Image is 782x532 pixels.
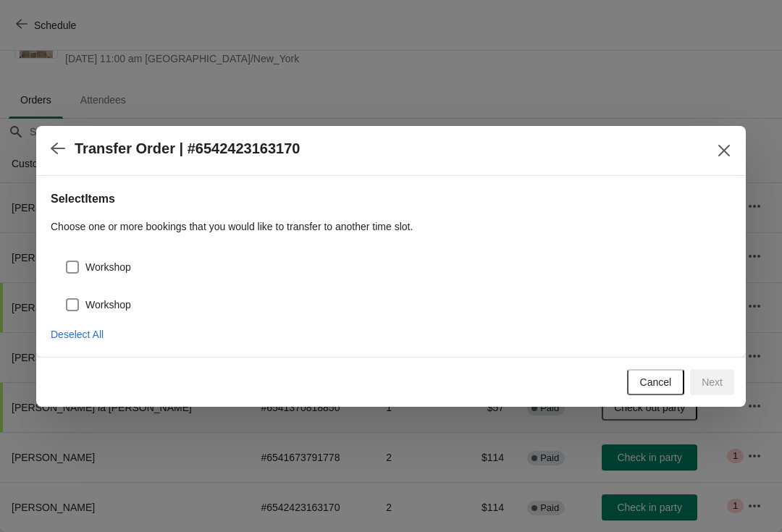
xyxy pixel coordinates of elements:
[51,190,731,208] h2: Select Items
[75,140,300,157] h2: Transfer Order | #6542423163170
[85,297,131,312] span: Workshop
[711,138,737,164] button: Close
[45,321,109,347] button: Deselect All
[51,329,104,340] span: Deselect All
[85,260,131,274] span: Workshop
[627,369,685,395] button: Cancel
[640,376,672,388] span: Cancel
[51,219,731,234] p: Choose one or more bookings that you would like to transfer to another time slot.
